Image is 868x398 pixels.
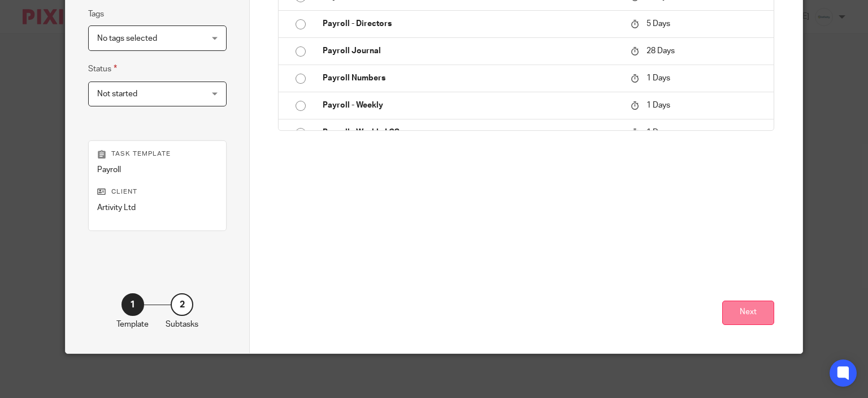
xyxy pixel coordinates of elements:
span: No tags selected [97,35,157,42]
p: Template [116,319,149,330]
p: Payroll [97,164,218,176]
div: 2 [171,293,193,316]
p: Payroll - Weekly [323,100,619,111]
p: Subtasks [166,319,198,330]
p: Payroll Numbers [323,72,619,84]
p: Artivity Ltd [97,202,218,213]
span: 1 Days [646,101,670,109]
p: Client [97,187,218,196]
span: 28 Days [646,47,675,55]
span: 1 Days [646,129,670,136]
label: Status [88,62,117,75]
button: Next [722,301,774,325]
p: Payroll Journal [323,45,619,57]
label: Tags [88,8,104,20]
div: 1 [121,293,144,316]
span: 5 Days [646,20,670,28]
p: Payroll - Directors [323,18,619,29]
p: Payroll - Weekly LCS [323,127,619,138]
span: Not started [97,90,137,98]
span: 1 Days [646,74,670,82]
p: Task template [97,149,218,159]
